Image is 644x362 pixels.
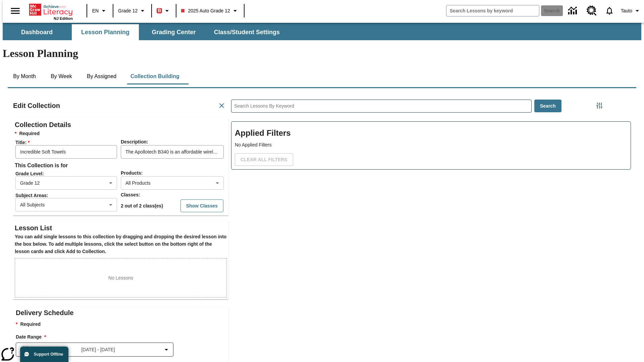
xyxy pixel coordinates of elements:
[15,130,227,137] h6: Required
[235,125,627,141] h2: Applied Filters
[3,24,286,40] div: SubNavbar
[162,346,170,354] svg: Collapse Date Range Filter
[15,171,120,176] span: Grade Level :
[154,5,174,17] button: Boost Class color is red. Change class color
[15,198,117,212] div: All Subjects
[583,2,601,20] a: Resource Center, Will open in new tab
[121,176,224,190] div: All Products
[231,121,631,170] div: Applied Filters
[446,5,539,16] input: search field
[115,5,149,17] button: Grade: Grade 12, Select a grade
[178,5,241,17] button: Class: 2025 Auto Grade 12, Select your class
[13,100,60,111] h2: Edit Collection
[20,347,68,362] button: Support Offline
[45,68,78,84] button: By Week
[15,140,120,145] span: Title :
[621,7,632,14] span: Tauto
[16,321,228,328] p: Required
[215,99,228,112] button: Cancel
[121,139,148,144] span: Description :
[121,170,143,176] span: Products :
[601,2,618,19] a: Notifications
[8,68,41,84] button: By Month
[15,145,117,159] input: Title
[72,24,139,40] button: Lesson Planning
[81,28,129,36] span: Lesson Planning
[214,28,280,36] span: Class/Student Settings
[181,7,230,14] span: 2025 Auto Grade 12
[235,141,627,148] p: No Applied Filters
[3,24,70,40] button: Dashboard
[534,100,561,113] button: Search
[209,24,285,40] button: Class/Student Settings
[15,223,227,233] h2: Lesson List
[108,275,133,282] p: No Lessons
[593,99,606,112] button: Filters Side menu
[564,2,583,20] a: Data Center
[618,5,644,17] button: Profile/Settings
[231,100,531,112] input: Search Lessons By Keyword
[15,233,227,255] h6: You can add single lessons to this collection by dragging and dropping the desired lesson into th...
[152,28,196,36] span: Grading Center
[19,346,170,354] button: Select the date range menu item
[180,199,223,213] button: Show Classes
[15,161,227,170] h6: This Collection is for
[92,7,99,14] span: EN
[54,16,73,20] span: NJ Edition
[3,47,641,60] h1: Lesson Planning
[15,119,227,130] h2: Collection Details
[82,68,122,84] button: By Assigned
[15,176,117,190] div: Grade 12
[34,352,63,357] span: Support Offline
[121,145,224,159] input: Description
[121,202,163,209] p: 2 out of 2 class(es)
[140,24,207,40] button: Grading Center
[16,334,228,341] h3: Date Range
[89,5,111,17] button: Language: EN, Select a language
[29,3,73,16] a: Home
[125,68,185,84] button: Collection Building
[29,2,73,20] div: Home
[16,307,228,318] h2: Delivery Schedule
[5,1,25,21] button: Open side menu
[81,346,115,353] span: [DATE] - [DATE]
[3,23,641,40] div: SubNavbar
[21,28,53,36] span: Dashboard
[15,193,120,198] span: Subject Areas :
[158,6,161,15] span: B
[118,7,138,14] span: Grade 12
[121,192,140,197] span: Classes :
